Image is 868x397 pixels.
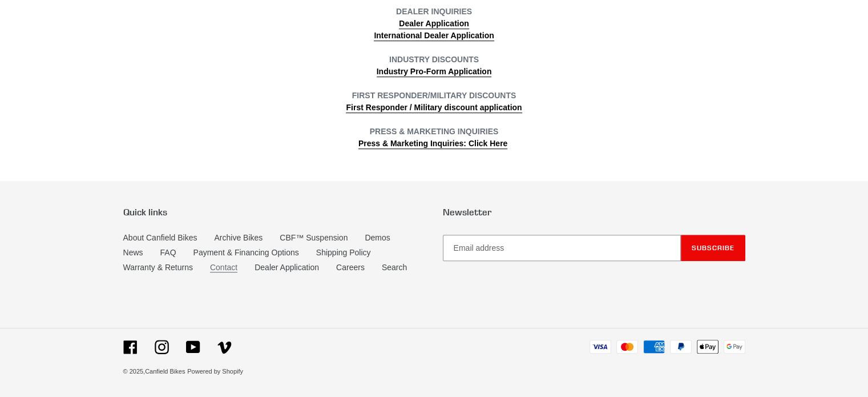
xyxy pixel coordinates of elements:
a: Archive Bikes [214,233,263,242]
a: News [123,248,143,257]
a: About Canfield Bikes [123,233,197,242]
strong: DEALER INQUIRIES [396,7,472,29]
a: Dealer Application [255,263,319,272]
a: Careers [336,263,365,272]
strong: International Dealer Application [374,31,494,40]
a: FAQ [160,248,176,257]
a: Canfield Bikes [145,368,185,375]
a: Payment & Financing Options [193,248,299,257]
strong: FIRST RESPONDER/MILITARY DISCOUNTS [352,91,516,100]
a: Warranty & Returns [123,263,193,272]
a: Contact [210,263,237,272]
small: © 2025, [123,368,185,375]
strong: INDUSTRY DISCOUNTS [389,55,479,64]
a: Demos [365,233,390,242]
a: Industry Pro-Form Application [377,67,492,77]
a: Shipping Policy [316,248,371,257]
a: First Responder / Military discount application [346,103,522,113]
p: Newsletter [443,207,745,218]
input: Email address [443,235,681,261]
a: Search [382,263,407,272]
a: Dealer Application [399,19,469,29]
strong: First Responder / Military discount application [346,103,522,112]
a: Powered by Shopify [187,368,243,375]
p: Quick links [123,207,426,218]
strong: PRESS & MARKETING INQUIRIES [370,127,499,136]
strong: Industry Pro-Form Application [377,67,492,76]
a: Press & Marketing Inquiries: Click Here [358,139,507,149]
span: Subscribe [692,243,734,252]
a: International Dealer Application [374,31,494,41]
button: Subscribe [681,235,745,261]
a: CBF™ Suspension [280,233,348,242]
